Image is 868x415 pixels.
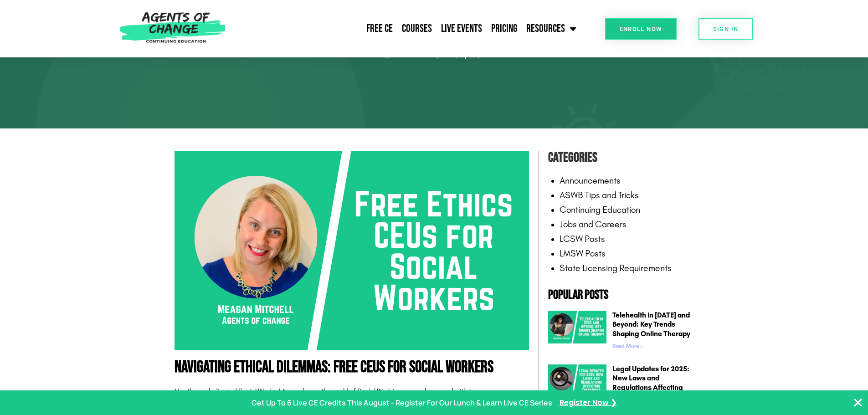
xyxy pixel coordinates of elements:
[548,289,694,302] h2: Popular Posts
[560,190,639,200] a: ASWB Tips and Tricks
[713,26,739,32] span: SIGN IN
[548,311,606,353] a: Telehealth in 2025 and Beyond Key Trends Shaping Online Therapy
[560,262,672,273] a: State Licensing Requirements
[437,17,487,40] a: Live Events
[397,17,437,40] a: Courses
[560,175,621,186] a: Announcements
[548,364,606,397] img: Legal Updates for 2025 New Laws and Regulations Affecting Therapists
[699,18,753,40] a: SIGN IN
[853,397,863,408] button: Close Banner
[252,396,552,410] p: Get Up To 6 Live CE Credits This August - Register For Our Lunch & Learn Live CE Series
[230,17,581,40] nav: Menu
[612,343,643,349] a: Read more about Telehealth in 2025 and Beyond: Key Trends Shaping Online Therapy
[175,359,529,376] h1: Navigating Ethical Dilemmas: Free CEUs for Social Workers
[620,26,662,32] span: Enroll Now
[548,311,606,343] img: Telehealth in 2025 and Beyond Key Trends Shaping Online Therapy
[487,17,522,40] a: Pricing
[548,147,694,169] h4: Categories
[522,17,581,40] a: Resources
[560,396,616,410] a: Register Now ❯
[560,204,640,215] a: Continuing Education
[560,219,627,230] a: Jobs and Careers
[560,233,605,244] a: LCSW Posts
[605,18,677,40] a: Enroll Now
[560,248,606,259] a: LMSW Posts
[175,385,529,411] p: Hey there, dedicated Social Worker! As you know, the world of Social Work is ever-evolving, and w...
[612,364,689,401] a: Legal Updates for 2025: New Laws and Regulations Affecting Therapists
[612,311,690,338] a: Telehealth in [DATE] and Beyond: Key Trends Shaping Online Therapy
[362,17,397,40] a: Free CE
